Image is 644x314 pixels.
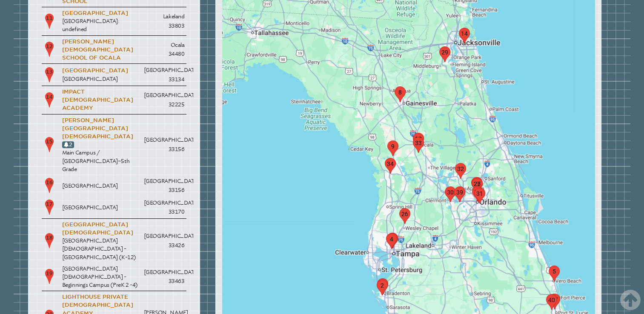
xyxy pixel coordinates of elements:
[43,268,55,285] p: 19
[413,133,424,148] div: marker12
[454,186,465,202] div: marker39
[399,208,410,224] div: marker26
[43,91,55,108] p: 14
[62,17,140,33] p: [GEOGRAPHIC_DATA]: undefined
[387,233,398,248] div: marker42
[62,117,133,140] a: [PERSON_NAME][GEOGRAPHIC_DATA][DEMOGRAPHIC_DATA]
[62,265,140,289] p: [GEOGRAPHIC_DATA][DEMOGRAPHIC_DATA] - Beginnings Campus (PreK 2 -4)
[549,294,560,309] div: marker37
[144,268,185,286] p: [GEOGRAPHIC_DATA] 33463
[413,137,424,153] div: marker33
[144,66,185,84] p: [GEOGRAPHIC_DATA] 33134
[377,278,388,294] div: marker3
[395,86,406,102] div: marker8
[455,163,466,179] div: marker32
[62,148,140,173] p: Main Campus / [GEOGRAPHIC_DATA]–5th Grade
[43,199,55,216] p: 17
[474,188,485,203] div: marker31
[144,91,185,109] p: [GEOGRAPHIC_DATA] 32225
[144,177,185,195] p: [GEOGRAPHIC_DATA] 33156
[546,294,557,310] div: marker40
[144,231,185,250] p: [GEOGRAPHIC_DATA] 33426
[64,141,72,148] a: 2
[62,237,140,261] p: [GEOGRAPHIC_DATA][DEMOGRAPHIC_DATA] - [GEOGRAPHIC_DATA] (K-12)
[445,186,456,202] div: marker30
[144,135,185,154] p: [GEOGRAPHIC_DATA] 33156
[387,140,398,156] div: marker9
[439,46,450,62] div: marker29
[62,10,128,16] a: [GEOGRAPHIC_DATA]
[62,75,140,83] p: [GEOGRAPHIC_DATA]
[144,12,185,30] p: Lakeland 33803
[144,40,185,59] p: Ocala 34480
[62,88,133,111] a: Impact [DEMOGRAPHIC_DATA] Academy
[62,67,128,74] a: [GEOGRAPHIC_DATA]
[386,233,397,249] div: marker4
[43,13,55,30] p: 11
[459,28,470,43] div: marker14
[472,178,483,194] div: marker27
[377,280,388,295] div: marker2
[62,221,133,236] a: [GEOGRAPHIC_DATA][DEMOGRAPHIC_DATA]
[471,177,482,193] div: marker28
[385,158,396,174] div: marker34
[43,232,55,249] p: 18
[43,41,55,58] p: 12
[144,198,185,217] p: [GEOGRAPHIC_DATA] 33170
[549,265,560,281] div: marker5
[62,182,140,190] p: [GEOGRAPHIC_DATA]
[62,203,140,211] p: [GEOGRAPHIC_DATA]
[472,186,483,202] div: marker10
[43,66,55,83] p: 13
[43,177,55,194] p: 16
[62,38,133,61] a: [PERSON_NAME][DEMOGRAPHIC_DATA] School of Ocala
[43,136,55,153] p: 15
